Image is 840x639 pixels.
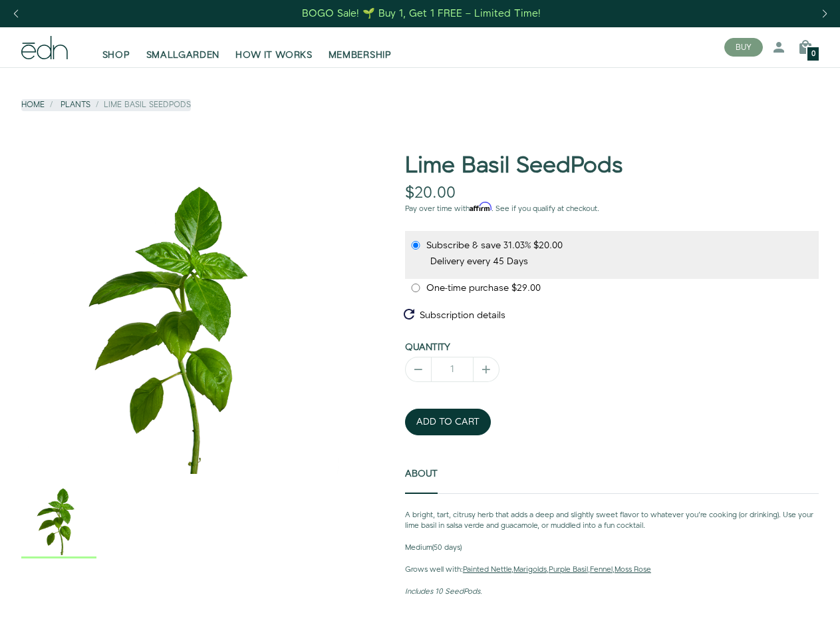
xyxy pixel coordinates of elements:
[513,564,547,575] a: Marigolds
[21,481,96,559] div: 1 / 1
[503,239,533,252] span: 31.03%
[235,49,312,62] span: HOW IT WORKS
[590,564,613,575] a: Fennel
[227,33,320,62] a: HOW IT WORKS
[405,154,819,178] h1: Lime Basil SeedPods
[405,542,819,554] p: (50 days)
[400,308,509,323] button: Subscription details
[138,33,228,62] a: SMALLGARDEN
[470,202,491,212] span: Affirm
[463,564,511,575] a: Painted Nettle
[426,282,511,295] span: One-time purchase
[61,99,90,110] a: Plants
[405,564,819,576] p: , , , ,
[21,154,341,474] div: 1 / 1
[405,341,450,354] label: Quantity
[405,203,819,215] p: Pay over time with . See if you qualify at checkout.
[811,51,815,58] span: 0
[90,99,191,110] li: Lime Basil SeedPods
[302,7,541,21] div: BOGO Sale! 🌱 Buy 1, Get 1 FREE – Limited Time!
[549,564,588,575] a: Purple Basil
[102,49,130,62] span: SHOP
[405,586,482,597] em: Includes 10 SeedPods.
[329,49,392,62] span: MEMBERSHIP
[321,33,400,62] a: MEMBERSHIP
[511,282,541,295] span: original price
[405,542,432,553] strong: Medium
[414,309,505,322] span: Subscription details
[405,454,438,494] a: About
[430,255,528,268] label: Delivery every 45 Days
[21,99,45,110] a: Home
[94,33,138,62] a: SHOP
[724,38,763,57] button: BUY
[533,239,563,252] span: recurring price
[405,564,463,575] strong: Grows well with:
[405,409,491,435] button: ADD TO CART
[301,3,542,24] a: BOGO Sale! 🌱 Buy 1, Get 1 FREE – Limited Time!
[426,239,503,252] span: Subscribe & save
[146,49,220,62] span: SMALLGARDEN
[405,182,456,204] span: $20.00
[21,99,191,110] nav: breadcrumbs
[615,564,651,575] a: Moss Rose
[405,510,819,532] p: A bright, tart, citrusy herb that adds a deep and slightly sweet flavor to whatever you’re cookin...
[405,510,819,609] div: About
